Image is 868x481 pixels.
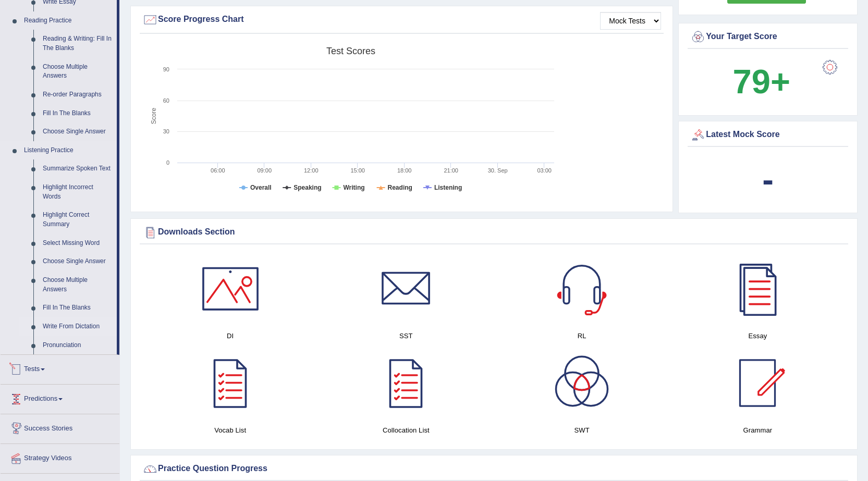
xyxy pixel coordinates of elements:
[38,252,117,271] a: Choose Single Answer
[38,234,117,253] a: Select Missing Word
[148,425,313,436] h4: Vocab List
[388,184,412,191] tspan: Reading
[762,161,774,199] b: -
[323,330,488,341] h4: SST
[142,225,846,240] div: Downloads Section
[38,317,117,336] a: Write From Dictation
[733,63,790,101] b: 79+
[690,29,846,45] div: Your Target Score
[38,122,117,141] a: Choose Single Answer
[142,12,661,28] div: Score Progress Chart
[38,178,117,206] a: Highlight Incorrect Words
[19,11,117,30] a: Reading Practice
[38,336,117,355] a: Pronunciation
[326,46,375,56] tspan: Test scores
[488,167,508,174] tspan: 30. Sep
[434,184,462,191] tspan: Listening
[38,206,117,233] a: Highlight Correct Summary
[38,104,117,123] a: Fill In The Blanks
[444,167,458,174] text: 21:00
[163,66,169,72] text: 90
[250,184,272,191] tspan: Overall
[304,167,319,174] text: 12:00
[150,108,157,125] tspan: Score
[690,127,846,143] div: Latest Mock Score
[397,167,412,174] text: 18:00
[499,330,665,341] h4: RL
[675,330,840,341] h4: Essay
[38,85,117,104] a: Re-order Paragraphs
[19,141,117,160] a: Listening Practice
[211,167,225,174] text: 06:00
[142,461,846,477] div: Practice Question Progress
[1,444,119,470] a: Strategy Videos
[166,159,169,166] text: 0
[294,184,321,191] tspan: Speaking
[148,330,313,341] h4: DI
[1,385,119,411] a: Predictions
[1,414,119,440] a: Success Stories
[343,184,364,191] tspan: Writing
[323,425,488,436] h4: Collocation List
[258,167,272,174] text: 09:00
[38,271,117,299] a: Choose Multiple Answers
[675,425,840,436] h4: Grammar
[163,97,169,104] text: 60
[537,167,552,174] text: 03:00
[350,167,365,174] text: 15:00
[499,425,665,436] h4: SWT
[38,58,117,85] a: Choose Multiple Answers
[38,159,117,178] a: Summarize Spoken Text
[38,299,117,317] a: Fill In The Blanks
[1,355,119,381] a: Tests
[163,128,169,134] text: 30
[38,30,117,57] a: Reading & Writing: Fill In The Blanks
